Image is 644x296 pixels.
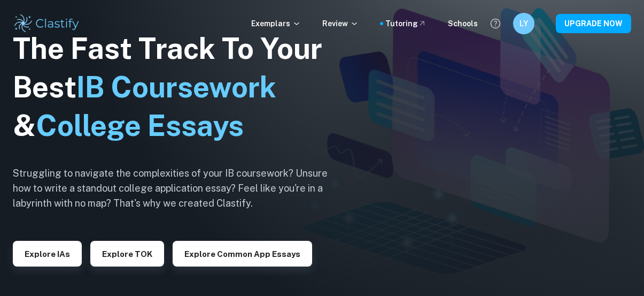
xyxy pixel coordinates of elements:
[513,13,534,34] button: LY
[13,241,82,267] button: Explore IAs
[90,248,164,259] a: Explore TOK
[13,29,344,145] h1: The Fast Track To Your Best &
[90,241,164,267] button: Explore TOK
[36,109,244,142] span: College Essays
[173,241,312,267] button: Explore Common App essays
[486,14,505,33] button: Help and Feedback
[556,14,631,33] button: UPGRADE NOW
[13,248,82,259] a: Explore IAs
[13,13,81,34] img: Clastify logo
[173,248,312,259] a: Explore Common App essays
[385,18,426,29] a: Tutoring
[518,18,530,29] h6: LY
[13,166,344,211] h6: Struggling to navigate the complexities of your IB coursework? Unsure how to write a standout col...
[76,70,276,104] span: IB Coursework
[322,18,359,29] p: Review
[448,18,478,29] a: Schools
[251,18,301,29] p: Exemplars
